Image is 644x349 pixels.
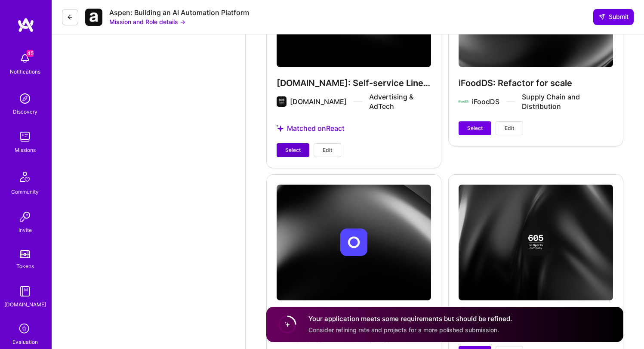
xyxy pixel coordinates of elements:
img: guide book [16,283,34,300]
div: null [593,9,634,25]
div: Invite [18,225,32,235]
div: Aspen: Building an AI Automation Platform [109,8,249,17]
span: Select [285,146,301,154]
img: Community [15,167,35,187]
img: Company Logo [85,9,102,26]
div: Discovery [13,107,37,116]
span: Submit [598,12,629,21]
div: Community [11,187,39,196]
span: Select [467,124,483,132]
span: Edit [323,146,332,154]
div: Tokens [16,262,34,271]
div: Evaluation [12,337,38,346]
div: Missions [15,145,36,154]
button: Select [459,121,491,135]
img: teamwork [16,128,34,145]
span: Edit [505,124,514,132]
img: tokens [20,250,30,258]
div: [DOMAIN_NAME] [4,300,46,309]
span: 45 [27,50,34,57]
h4: Your application meets some requirements but should be refined. [308,315,512,324]
span: Consider refining rate and projects for a more polished submission. [308,326,499,334]
i: icon SendLight [598,13,605,20]
button: Select [277,143,309,157]
img: discovery [16,90,34,107]
img: Invite [16,208,34,225]
img: bell [16,50,34,67]
i: icon SelectionTeam [17,321,33,337]
i: icon LeftArrowDark [67,14,74,21]
img: logo [17,17,34,33]
button: Edit [314,143,341,157]
button: Submit [593,9,634,25]
div: Notifications [10,67,40,76]
button: Mission and Role details → [109,17,185,26]
button: Edit [496,121,523,135]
